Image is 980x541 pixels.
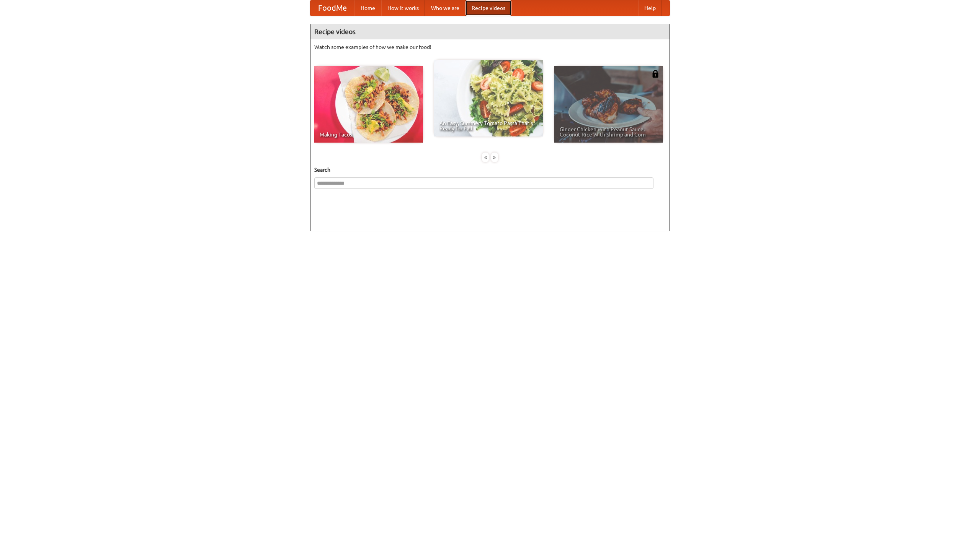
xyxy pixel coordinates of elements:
h5: Search [314,166,666,174]
a: How it works [381,0,425,16]
img: 483408.png [652,70,659,78]
span: Making Tacos [320,132,418,137]
h4: Recipe videos [310,24,670,39]
span: An Easy, Summery Tomato Pasta That's Ready for Fall [439,120,537,131]
a: Making Tacos [314,66,423,143]
p: Watch some examples of how we make our food! [314,43,666,51]
a: Who we are [425,0,465,16]
a: Home [354,0,381,16]
a: An Easy, Summery Tomato Pasta That's Ready for Fall [434,60,543,136]
a: FoodMe [310,0,354,16]
a: Recipe videos [465,0,511,16]
div: « [482,153,489,162]
div: » [491,153,498,162]
a: Help [638,0,662,16]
